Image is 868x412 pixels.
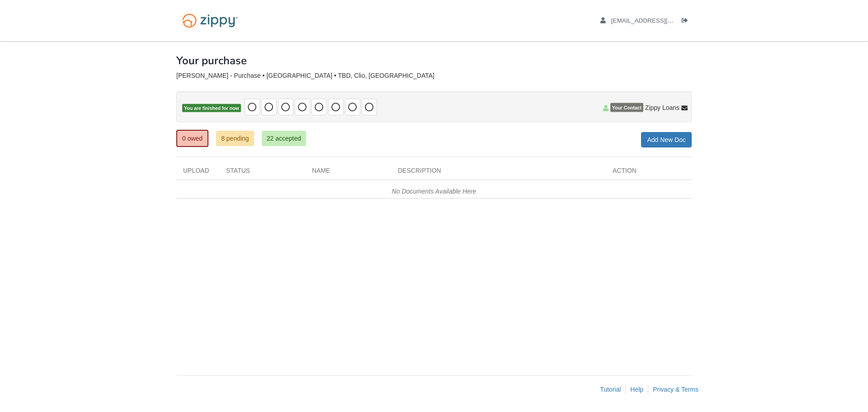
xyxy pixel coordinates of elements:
img: Logo [176,9,244,32]
a: Log out [682,17,692,26]
a: edit profile [600,17,715,26]
span: You are finished for now [182,104,241,113]
div: Name [305,166,391,180]
div: [PERSON_NAME] - Purchase • [GEOGRAPHIC_DATA] • TBD, Clio, [GEOGRAPHIC_DATA] [176,72,692,80]
a: 8 pending [216,131,254,146]
div: Description [391,166,606,180]
span: vikkybee1@gmail.com [611,17,715,24]
div: Action [606,166,692,180]
a: 22 accepted [262,131,306,146]
span: Your Contact [610,103,643,112]
span: Zippy Loans [645,103,679,112]
a: Help [630,386,643,393]
div: Upload [176,166,219,180]
h1: Your purchase [176,55,247,66]
div: Status [219,166,305,180]
a: Add New Doc [641,132,692,147]
em: No Documents Available Here [392,188,476,195]
a: 0 owed [176,130,208,147]
a: Tutorial [600,386,621,393]
a: Privacy & Terms [653,386,698,393]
